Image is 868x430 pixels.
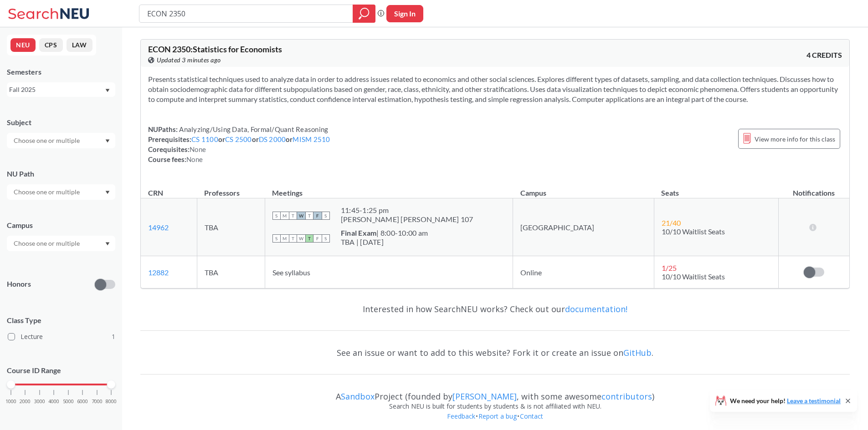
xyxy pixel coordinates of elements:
div: Dropdown arrow [7,184,115,200]
svg: Dropdown arrow [105,139,110,143]
th: Professors [197,179,265,198]
span: S [272,212,281,220]
span: T [289,234,297,243]
div: Search NEU is built for students by students & is not affiliated with NEU. [140,401,850,411]
button: Sign In [386,5,423,22]
div: 11:45 - 1:25 pm [341,206,473,215]
label: Lecture [8,331,115,343]
svg: Dropdown arrow [105,191,110,194]
th: Campus [513,179,654,198]
div: magnifying glass [353,5,375,23]
input: Choose one or multiple [9,187,86,197]
div: | 8:00-10:00 am [341,228,428,238]
span: S [322,212,330,220]
a: Report a bug [478,412,517,420]
span: 7000 [92,399,103,404]
a: CS 1100 [191,135,218,143]
div: [PERSON_NAME] [PERSON_NAME] 107 [341,215,473,224]
span: Analyzing/Using Data, Formal/Quant Reasoning [178,125,328,133]
a: Contact [519,412,544,420]
input: Class, professor, course number, "phrase" [146,6,346,21]
span: S [272,234,281,243]
span: Updated 3 minutes ago [157,55,221,65]
input: Choose one or multiple [9,238,86,249]
span: 4 CREDITS [806,50,842,60]
td: Online [513,256,654,288]
a: documentation! [565,304,627,314]
div: See an issue or want to add to this website? Fork it or create an issue on . [140,339,850,366]
span: None [190,145,206,153]
a: GitHub [623,347,652,358]
a: Feedback [447,412,476,420]
b: Final Exam [341,228,377,237]
td: TBA [197,198,265,256]
span: ECON 2350 : Statistics for Economists [148,44,282,54]
p: Honors [7,279,31,289]
div: A Project (founded by , with some awesome ) [140,383,850,401]
svg: Dropdown arrow [105,242,110,246]
span: T [305,212,313,220]
span: M [281,212,289,220]
span: 1000 [5,399,16,404]
th: Notifications [779,179,850,198]
span: 10/10 Waitlist Seats [662,272,725,281]
span: Class Type [7,315,115,325]
div: Fall 2025Dropdown arrow [7,82,115,97]
a: Sandbox [341,391,375,402]
span: 8000 [106,399,117,404]
div: Interested in how SearchNEU works? Check out our [140,296,850,322]
span: T [289,212,297,220]
a: contributors [601,391,652,402]
div: Dropdown arrow [7,236,115,251]
td: [GEOGRAPHIC_DATA] [513,198,654,256]
div: NU Path [7,169,115,179]
button: LAW [67,38,92,52]
th: Seats [654,179,778,198]
span: 6000 [77,399,88,404]
a: 14962 [148,223,169,232]
span: M [281,234,289,243]
a: 12882 [148,268,169,277]
div: CRN [148,188,163,198]
p: Course ID Range [7,365,115,376]
span: See syllabus [272,268,310,277]
a: Leave a testimonial [787,397,841,405]
span: 3000 [34,399,45,404]
span: 1 / 25 [662,263,677,272]
input: Choose one or multiple [9,135,86,146]
svg: Dropdown arrow [105,89,110,92]
a: MISM 2510 [293,135,330,143]
div: TBA | [DATE] [341,238,428,247]
span: 21 / 40 [662,218,681,227]
span: We need your help! [730,398,841,404]
div: Campus [7,220,115,230]
button: CPS [39,38,63,52]
span: T [305,234,313,243]
span: View more info for this class [755,133,835,145]
span: W [297,234,305,243]
div: NUPaths: Prerequisites: or or or Corequisites: Course fees: [148,124,330,164]
span: 1 [112,332,115,342]
span: 2000 [20,399,31,404]
div: Subject [7,117,115,127]
a: DS 2000 [259,135,286,143]
span: S [322,234,330,243]
span: 10/10 Waitlist Seats [662,227,725,236]
svg: magnifying glass [359,7,370,20]
a: [PERSON_NAME] [452,391,517,402]
div: Semesters [7,67,115,77]
span: None [186,155,203,163]
span: W [297,212,305,220]
button: NEU [10,38,36,52]
span: 5000 [63,399,74,404]
a: CS 2500 [225,135,252,143]
th: Meetings [265,179,513,198]
section: Presents statistical techniques used to analyze data in order to address issues related to econom... [148,74,842,104]
span: F [313,212,322,220]
span: F [313,234,322,243]
td: TBA [197,256,265,288]
div: Dropdown arrow [7,133,115,148]
div: Fall 2025 [9,85,104,95]
span: 4000 [48,399,59,404]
